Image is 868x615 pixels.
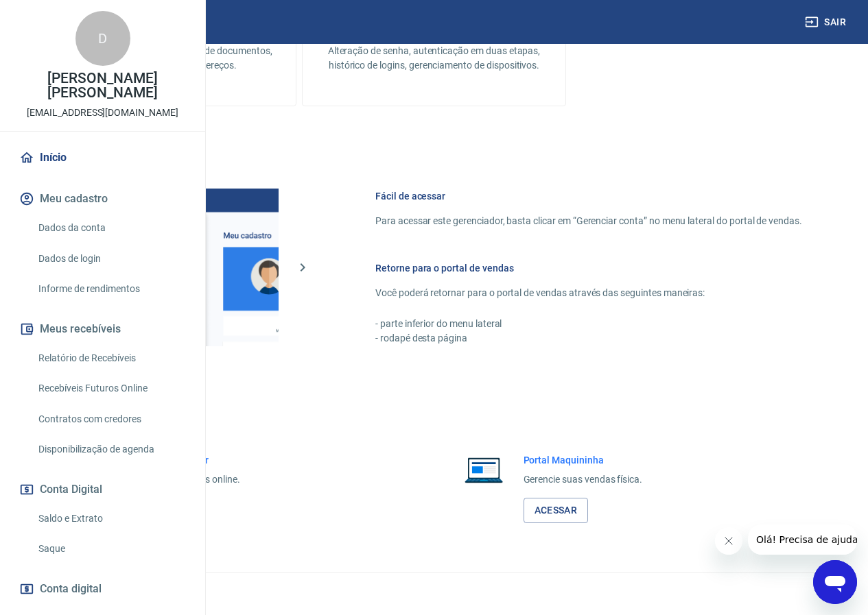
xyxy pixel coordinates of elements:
[375,331,802,346] p: - rodapé desta página
[715,527,742,555] iframe: Fechar mensagem
[33,344,189,372] a: Relatório de Recebíveis
[16,474,189,505] button: Conta Digital
[8,10,115,21] span: Olá! Precisa de ajuda?
[524,498,589,523] a: Acessar
[33,505,189,533] a: Saldo e Extrato
[16,314,189,344] button: Meus recebíveis
[33,535,189,563] a: Saque
[748,524,857,555] iframe: Mensagem da empresa
[455,453,513,486] img: Imagem de um notebook aberto
[33,407,835,420] h5: Acesso rápido
[16,574,189,604] a: Conta digital
[11,71,194,100] p: [PERSON_NAME] [PERSON_NAME]
[33,435,189,463] a: Disponibilização de agenda
[40,579,102,599] span: Conta digital
[16,184,189,214] button: Meu cadastro
[33,405,189,433] a: Contratos com credores
[524,453,643,467] h6: Portal Maquininha
[524,472,643,487] p: Gerencie suas vendas física.
[325,44,543,73] p: Alteração de senha, autenticação em duas etapas, histórico de logins, gerenciamento de dispositivos.
[375,317,802,331] p: - parte inferior do menu lateral
[375,214,802,228] p: Para acessar este gerenciador, basta clicar em “Gerenciar conta” no menu lateral do portal de ven...
[33,374,189,402] a: Recebíveis Futuros Online
[33,214,189,242] a: Dados da conta
[375,261,802,275] h6: Retorne para o portal de vendas
[27,106,178,120] p: [EMAIL_ADDRESS][DOMAIN_NAME]
[33,275,189,303] a: Informe de rendimentos
[813,560,857,604] iframe: Botão para abrir a janela de mensagens
[375,189,802,203] h6: Fácil de acessar
[75,11,130,66] div: D
[802,10,852,35] button: Sair
[33,584,835,599] p: 2025 ©
[375,286,802,300] p: Você poderá retornar para o portal de vendas através das seguintes maneiras:
[16,143,189,173] a: Início
[33,245,189,273] a: Dados de login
